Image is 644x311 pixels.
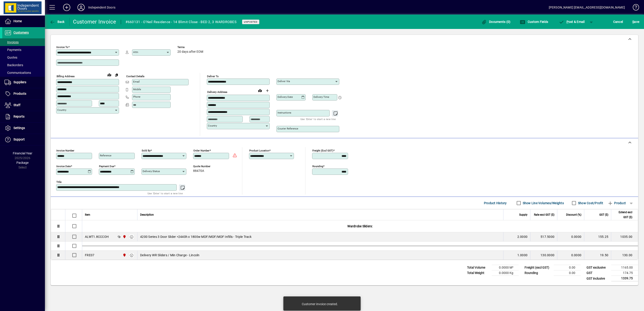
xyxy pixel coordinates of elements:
[121,234,127,239] span: Christchurch
[4,63,23,67] span: Backorders
[584,270,611,276] td: GST
[278,111,291,114] mat-label: Instructions
[584,265,611,270] td: GST exclusive
[82,220,638,232] div: Wardrobe Sliders:
[56,165,71,168] mat-label: Invoice date
[140,253,200,257] span: Delivery WR Sliders / Min Charge - Lincoln
[584,232,611,241] td: 155.25
[629,1,638,15] a: Knowledge Base
[577,201,603,205] label: Show Cost/Profit
[256,87,264,94] a: View on map
[480,18,512,26] button: Documents (0)
[2,123,45,134] a: Settings
[517,253,528,257] span: 1.0000
[549,4,625,11] div: [PERSON_NAME] [EMAIL_ADDRESS][DOMAIN_NAME]
[517,234,528,239] span: 2.0000
[133,50,138,54] mat-label: Attn
[612,18,624,26] button: Cancel
[4,40,19,44] span: Invoices
[13,126,25,130] span: Settings
[85,234,109,239] div: ALWT1.8CCCOH
[13,151,32,155] span: Financial Year
[13,138,25,141] span: Support
[126,18,236,26] div: #660131 - O'Neil Residence - 14 Blimit Close - BED 2, 3 WARDROBES
[519,212,527,217] span: Supply
[611,270,638,276] td: 174.75
[522,270,554,276] td: Rounding
[312,149,333,152] mat-label: Freight (excl GST)
[611,232,638,241] td: 1035.00
[584,276,611,281] td: GST inclusive
[13,31,29,34] span: Customers
[2,100,45,111] a: Staff
[519,18,549,26] button: Custom Fields
[133,88,141,91] mat-label: Mobile
[2,69,45,77] a: Communications
[492,270,519,276] td: 0.0000 Kg
[312,165,323,168] mat-label: Rounding
[13,19,22,23] span: Home
[56,149,74,152] mat-label: Invoice number
[100,154,111,157] mat-label: Reference
[49,18,66,26] button: Back
[2,54,45,61] a: Quotes
[45,18,70,26] app-page-header-button: Back
[2,38,45,46] a: Invoices
[60,3,74,11] button: Add
[249,149,269,152] mat-label: Product location
[611,265,638,270] td: 1165.00
[13,80,26,84] span: Suppliers
[465,270,492,276] td: Total Weight
[133,80,140,83] mat-label: Email
[244,20,258,23] span: Unposted
[567,20,569,24] span: P
[584,251,611,260] td: 19.50
[133,95,140,98] mat-label: Phone
[121,253,127,258] span: Christchurch
[73,18,116,25] div: Customer Invoice
[140,212,154,217] span: Description
[4,48,21,52] span: Payments
[554,265,581,270] td: 0.00
[278,127,298,130] mat-label: Courier Reference
[193,165,220,168] span: Quote number
[520,20,548,24] span: Custom Fields
[56,180,62,184] mat-label: Title
[533,253,554,257] div: 130.0000
[611,276,638,281] td: 1339.75
[533,234,554,239] div: 517.5000
[56,46,68,49] mat-label: Invoice To
[566,212,581,217] span: Discount (%)
[142,149,150,152] mat-label: Sold by
[522,265,554,270] td: Freight (excl GST)
[611,251,638,260] td: 130.00
[2,111,45,122] a: Reports
[85,253,94,257] div: FRE07
[2,46,45,54] a: Payments
[557,232,584,241] td: 0.0000
[534,212,554,217] span: Rate excl GST ($)
[313,95,329,99] mat-label: Delivery time
[302,302,338,306] div: Customer invoice created.
[554,270,581,276] td: 0.00
[106,71,113,78] a: View on map
[193,169,204,173] span: 88470A
[278,95,293,99] mat-label: Delivery date
[599,212,608,217] span: GST ($)
[2,134,45,145] a: Support
[605,199,628,207] button: Product
[614,210,632,220] span: Extend excl GST ($)
[113,71,120,79] button: Copy to Delivery address
[632,18,639,25] span: ave
[13,92,26,95] span: Products
[300,116,336,122] mat-hint: Use 'Enter' to start a new line
[557,251,584,260] td: 0.0000
[492,265,519,270] td: 0.0000 M³
[88,4,115,11] div: Independent Doors
[278,80,290,83] mat-label: Deliver via
[632,20,634,24] span: S
[481,20,511,24] span: Documents (0)
[608,199,626,207] span: Product
[631,18,640,26] button: Save
[13,115,24,118] span: Reports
